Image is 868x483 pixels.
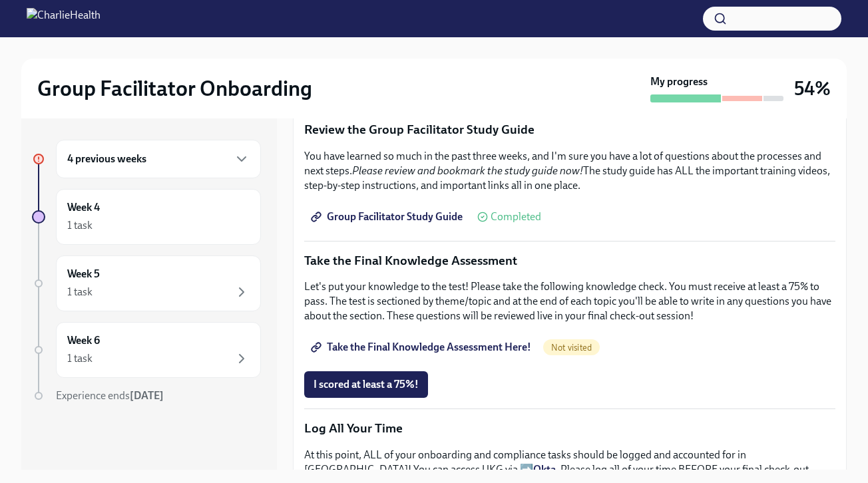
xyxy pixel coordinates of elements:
p: Log All Your Time [304,420,835,437]
a: Week 41 task [32,189,261,245]
span: I scored at least a 75%! [314,378,419,391]
em: Please review and bookmark the study guide now! [352,164,583,177]
span: Experience ends [56,389,164,402]
div: 1 task [67,285,93,299]
h6: Week 5 [67,267,100,281]
a: Take the Final Knowledge Assessment Here! [304,334,541,361]
p: Let's put your knowledge to the test! Please take the following knowledge check. You must receive... [304,279,835,323]
strong: [DATE] [130,389,164,402]
a: Group Facilitator Study Guide [304,204,472,230]
a: Week 51 task [32,255,261,311]
div: 1 task [67,218,93,233]
p: Review the Group Facilitator Study Guide [304,121,835,138]
strong: My progress [650,75,708,89]
span: Take the Final Knowledge Assessment Here! [314,341,531,354]
p: Take the Final Knowledge Assessment [304,252,835,269]
h6: 4 previous weeks [67,152,146,166]
h2: Group Facilitator Onboarding [37,75,312,102]
span: Not visited [543,343,600,353]
span: Group Facilitator Study Guide [314,210,463,224]
h6: Week 4 [67,200,100,215]
span: Completed [491,212,541,222]
img: CharlieHealth [27,8,101,29]
a: Okta [533,463,556,476]
h3: 54% [794,77,831,100]
button: I scored at least a 75%! [304,371,428,398]
h6: Week 6 [67,333,100,348]
div: 4 previous weeks [56,140,261,178]
div: 1 task [67,351,93,366]
a: Week 61 task [32,322,261,378]
p: You have learned so much in the past three weeks, and I'm sure you have a lot of questions about ... [304,149,835,193]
